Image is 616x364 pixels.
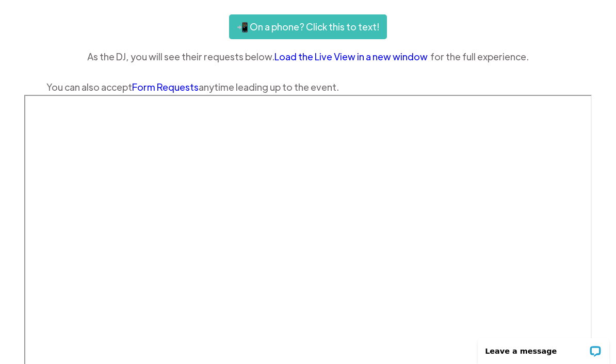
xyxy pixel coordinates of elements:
[471,332,616,364] iframe: LiveChat chat widget
[229,14,387,39] a: 📲 On a phone? Click this to text!
[132,81,199,93] a: Form Requests
[46,49,570,64] div: As the DJ, you will see their requests below. for the full experience.
[46,79,570,95] div: You can also accept anytime leading up to the event.
[274,49,430,64] a: Load the Live View in a new window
